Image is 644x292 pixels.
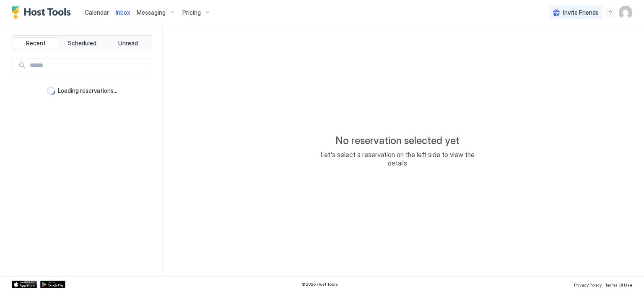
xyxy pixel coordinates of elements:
[12,6,75,19] a: Host Tools Logo
[605,8,615,18] div: menu
[605,282,632,287] span: Terms Of Use
[182,9,201,16] span: Pricing
[26,58,151,73] input: Input Field
[574,280,602,289] a: Privacy Policy
[14,37,58,49] button: Recent
[116,9,130,16] span: Inbox
[68,39,96,47] span: Scheduled
[605,280,632,289] a: Terms Of Use
[85,9,109,16] span: Calendar
[137,9,166,16] span: Messaging
[40,281,65,288] a: Google Play Store
[335,134,460,147] span: No reservation selected yet
[60,37,104,49] button: Scheduled
[12,35,152,51] div: tab-group
[85,8,109,17] a: Calendar
[619,6,632,19] div: User profile
[574,282,602,287] span: Privacy Policy
[106,37,150,49] button: Unread
[301,281,338,287] span: © 2025 Host Tools
[116,8,130,17] a: Inbox
[314,150,481,167] span: Let's select a reservation on the left side to view the details
[563,9,599,16] span: Invite Friends
[58,87,117,95] span: Loading reservations...
[118,39,138,47] span: Unread
[26,39,46,47] span: Recent
[12,281,37,288] a: App Store
[47,87,55,95] div: loading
